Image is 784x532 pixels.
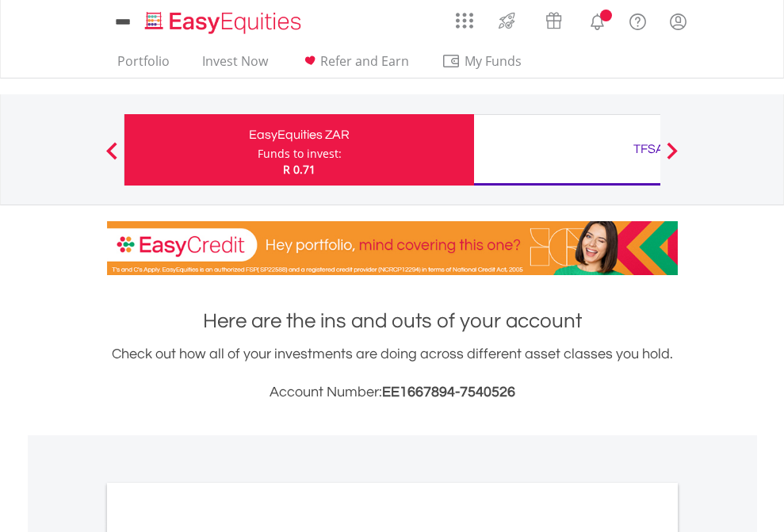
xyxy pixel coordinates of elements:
a: Invest Now [196,53,274,78]
button: Next [656,150,688,166]
a: FAQ's and Support [618,4,658,36]
img: EasyEquities_Logo.png [142,10,308,36]
div: Funds to invest: [258,146,342,162]
h1: Here are the ins and outs of your account [107,307,678,335]
img: vouchers-v2.svg [541,8,567,33]
h3: Account Number: [107,381,678,404]
span: EE1667894-7540526 [382,385,515,400]
img: EasyCredit Promotion Banner [107,221,678,275]
a: My Profile [658,4,698,39]
span: Refer and Earn [320,52,409,70]
a: Refer and Earn [294,53,415,78]
button: Previous [96,150,128,166]
a: AppsGrid [446,4,484,29]
div: EasyEquities ZAR [134,124,465,146]
div: Check out how all of your investments are doing across different asset classes you hold. [107,343,678,404]
span: R 0.71 [283,162,316,177]
img: grid-menu-icon.svg [456,12,473,29]
a: Home page [139,4,308,36]
img: thrive-v2.svg [494,8,520,33]
a: Notifications [577,4,618,36]
span: My Funds [442,51,545,71]
a: Portfolio [111,53,176,78]
a: Vouchers [530,4,577,33]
